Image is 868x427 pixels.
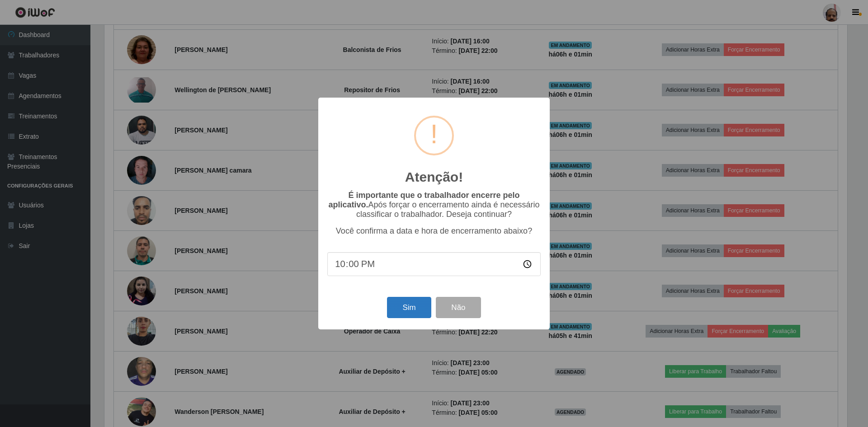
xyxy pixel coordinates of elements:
[327,226,541,236] p: Você confirma a data e hora de encerramento abaixo?
[328,191,519,209] b: É importante que o trabalhador encerre pelo aplicativo.
[387,297,431,318] button: Sim
[405,169,463,185] h2: Atenção!
[436,297,481,318] button: Não
[327,191,541,219] p: Após forçar o encerramento ainda é necessário classificar o trabalhador. Deseja continuar?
